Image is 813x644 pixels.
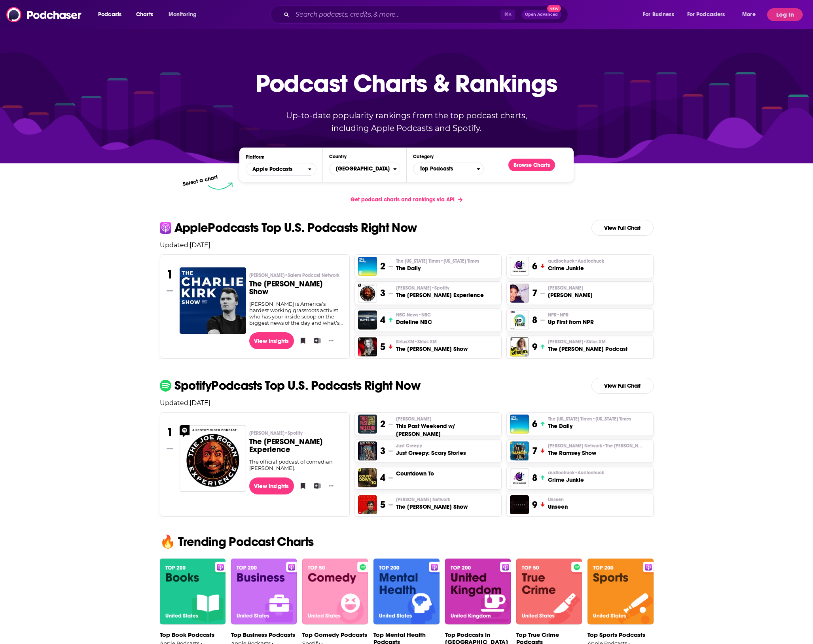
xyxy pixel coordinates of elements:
[510,495,529,514] img: Unseen
[548,312,594,326] a: NPR•NPRUp First from NPR
[252,167,292,172] span: Apple Podcasts
[380,445,385,457] h3: 3
[591,378,654,394] a: View Full Chart
[548,449,643,457] h3: The Ramsey Show
[418,312,431,318] span: • NBC
[548,339,606,345] span: [PERSON_NAME]
[180,425,246,492] a: The Joe Rogan Experience
[302,631,368,638] p: Top Comedy Podcasts
[380,499,385,511] h3: 5
[521,10,561,19] button: Open AdvancedNew
[548,291,593,299] h3: [PERSON_NAME]
[231,559,297,625] img: banner-Top Business Podcasts
[351,196,455,203] span: Get podcast charts and rankings via API
[548,416,631,422] span: The [US_STATE] Times
[396,449,466,457] h3: Just Creepy: Scary Stories
[396,416,431,422] span: [PERSON_NAME]
[396,258,479,264] p: The New York Times • New York Times
[396,443,466,449] p: Just Creepy
[414,339,437,345] span: • Sirius XM
[358,337,377,356] img: The Megyn Kelly Show
[396,339,468,345] p: SiriusXM • Sirius XM
[249,332,294,349] a: View Insights
[249,272,339,278] span: [PERSON_NAME]
[548,312,569,318] span: NPR
[396,496,468,503] p: Tucker Carlson Network
[180,267,246,333] a: The Charlie Kirk Show
[500,9,515,20] span: ⌘ K
[396,339,468,353] a: SiriusXM•Sirius XMThe [PERSON_NAME] Show
[380,472,385,484] h3: 4
[687,9,725,20] span: For Podcasters
[380,260,385,272] h3: 2
[396,416,498,438] a: [PERSON_NAME]This Past Weekend w/ [PERSON_NAME]
[532,287,537,299] h3: 7
[548,470,604,476] p: audiochuck • Audiochuck
[174,379,421,392] p: Spotify Podcasts Top U.S. Podcasts Right Now
[396,318,432,326] h3: Dateline NBC
[396,285,449,291] span: [PERSON_NAME]
[510,337,529,356] img: The Mel Robbins Podcast
[548,503,568,511] h3: Unseen
[510,257,529,276] a: Crime Junkie
[311,335,319,347] button: Add to List
[510,284,529,303] img: Candace
[131,8,158,21] a: Charts
[396,496,468,511] a: [PERSON_NAME] NetworkThe [PERSON_NAME] Show
[278,6,576,24] div: Search podcasts, credits, & more...
[532,260,537,272] h3: 6
[767,8,803,21] button: Log In
[548,339,627,353] a: [PERSON_NAME]•Sirius XMThe [PERSON_NAME] Podcast
[358,441,377,460] a: Just Creepy: Scary Stories
[510,415,529,434] a: The Daily
[160,631,226,638] p: Top Book Podcasts
[396,264,479,272] h3: The Daily
[6,7,82,22] img: Podchaser - Follow, Share and Rate Podcasts
[396,312,432,318] p: NBC News • NBC
[574,470,604,475] span: • Audiochuck
[396,416,498,422] p: Theo Von
[510,311,529,330] a: Up First from NPR
[271,109,543,134] p: Up-to-date popularity rankings from the top podcast charts, including Apple Podcasts and Spotify.
[329,163,400,175] button: Countries
[249,272,343,301] a: [PERSON_NAME]•Salem Podcast NetworkThe [PERSON_NAME] Show
[396,312,431,318] span: NBC News
[231,631,297,638] p: Top Business Podcasts
[396,285,484,291] p: Joe Rogan • Spotify
[358,468,377,487] img: Countdown To
[358,495,377,514] a: The Tucker Carlson Show
[510,468,529,487] img: Crime Junkie
[396,470,434,477] a: Countdown To
[249,301,343,326] div: [PERSON_NAME] is America's hardest working grassroots activist who has your inside scoop on the b...
[396,443,466,457] a: Just CreepyJust Creepy: Scary Stories
[358,415,377,434] a: This Past Weekend w/ Theo Von
[358,257,377,276] a: The Daily
[637,8,684,21] button: open menu
[548,258,604,272] a: audiochuck•AudiochuckCrime Junkie
[167,267,173,282] h3: 1
[548,476,604,484] h3: Crime Junkie
[249,280,343,296] h3: The [PERSON_NAME] Show
[591,220,654,236] a: View Full Chart
[548,416,631,422] p: The New York Times • New York Times
[311,480,319,492] button: Add to List
[396,345,468,353] h3: The [PERSON_NAME] Show
[180,425,246,491] a: The Joe Rogan Experience
[163,8,207,21] button: open menu
[380,314,385,326] h3: 4
[396,258,479,264] span: The [US_STATE] Times
[380,287,385,299] h3: 3
[592,416,631,422] span: • [US_STATE] Times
